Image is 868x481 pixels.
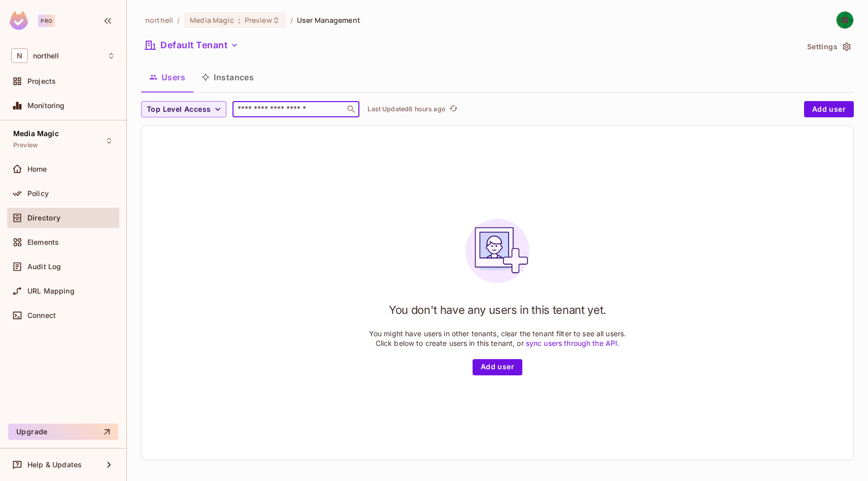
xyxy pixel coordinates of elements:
[369,329,626,348] p: You might have users in other tenants, clear the tenant filter to see all users. Click below to c...
[8,424,118,440] button: Upgrade
[804,101,854,117] button: Add user
[141,65,193,90] button: Users
[238,16,241,24] span: :
[11,48,28,63] span: N
[27,238,59,246] span: Elements
[389,302,606,317] h1: You don't have any users in this tenant yet.
[147,103,211,116] span: Top Level Access
[193,65,262,90] button: Instances
[190,15,233,25] span: Media Magic
[27,214,60,222] span: Directory
[145,15,173,25] span: the active workspace
[27,287,75,295] span: URL Mapping
[13,130,59,138] span: Media Magic
[297,15,360,25] span: User Management
[33,52,59,60] span: Workspace: northell
[803,39,854,55] button: Settings
[27,189,49,198] span: Policy
[473,359,522,375] button: Add user
[10,11,28,30] img: SReyMgAAAABJRU5ErkJggg==
[449,104,458,114] span: refresh
[177,15,180,25] li: /
[27,461,82,469] span: Help & Updates
[446,103,460,115] span: Click to refresh data
[27,77,56,85] span: Projects
[27,263,61,271] span: Audit Log
[38,15,55,27] div: Pro
[448,103,460,115] button: refresh
[141,101,226,117] button: Top Level Access
[368,105,445,113] p: Last Updated 6 hours ago
[27,165,47,173] span: Home
[290,15,293,25] li: /
[27,311,56,319] span: Connect
[13,141,38,149] span: Preview
[526,339,620,347] a: sync users through the API.
[837,12,853,28] img: Harsh Dhakan
[141,37,243,53] button: Default Tenant
[27,102,65,110] span: Monitoring
[245,15,272,25] span: Preview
